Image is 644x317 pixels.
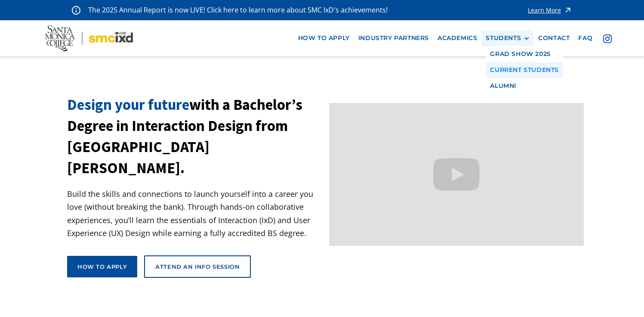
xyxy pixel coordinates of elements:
[144,255,251,278] a: Attend an Info Session
[67,187,322,240] p: Build the skills and connections to launch yourself into a career you love (without breaking the ...
[45,25,133,51] img: Santa Monica College - SMC IxD logo
[574,30,597,46] a: faq
[294,30,354,46] a: how to apply
[528,4,572,16] a: Learn More
[564,4,572,16] img: icon - arrow - alert
[67,95,189,114] span: Design your future
[67,94,322,179] h1: with a Bachelor’s Degree in Interaction Design from [GEOGRAPHIC_DATA][PERSON_NAME].
[67,256,137,277] a: How to apply
[486,34,530,42] div: STUDENTS
[77,263,127,270] div: How to apply
[486,46,563,93] nav: STUDENTS
[433,30,481,46] a: Academics
[155,263,240,270] div: Attend an Info Session
[486,62,563,78] a: Current Students
[486,78,563,94] a: Alumni
[528,7,561,13] div: Learn More
[354,30,433,46] a: industry partners
[486,34,521,42] div: STUDENTS
[486,46,563,62] a: GRAD SHOW 2025
[329,103,584,246] iframe: Design your future with a Bachelor's Degree in Interaction Design from Santa Monica College
[72,6,80,15] img: icon - information - alert
[603,34,612,43] img: icon - instagram
[88,4,388,16] p: The 2025 Annual Report is now LIVE! Click here to learn more about SMC IxD's achievements!
[534,30,574,46] a: contact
